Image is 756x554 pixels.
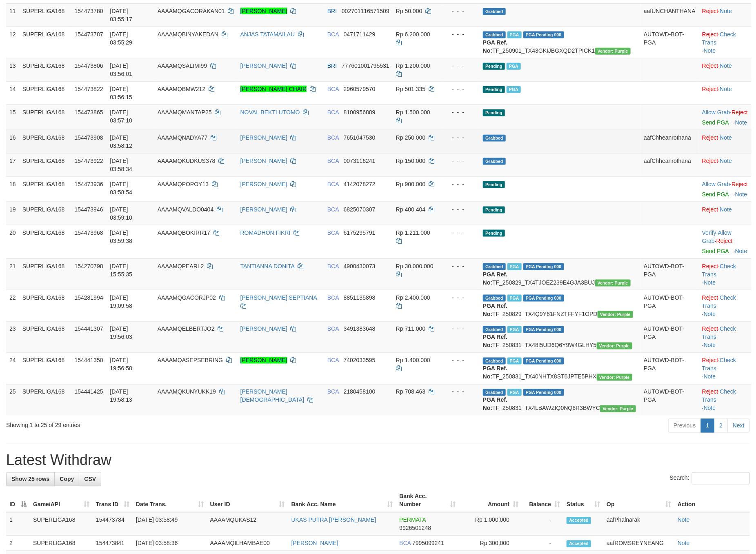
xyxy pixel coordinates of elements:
span: Copy 2180458100 to clipboard [344,389,376,395]
a: Reject [702,134,718,141]
td: 1 [6,512,30,536]
td: 14 [6,81,19,105]
span: PGA Pending [523,31,564,38]
span: Grabbed [483,31,506,38]
span: BCA [327,389,339,395]
td: 20 [6,225,19,258]
a: Note [678,540,690,547]
span: Copy 6825070307 to clipboard [344,206,376,213]
span: Rp 708.463 [396,389,425,395]
div: - - - [445,325,476,333]
td: · · [699,258,752,290]
a: Allow Grab [702,109,730,116]
span: [DATE] 19:58:13 [110,389,132,403]
a: Note [735,119,747,126]
span: AAAAMQPEARL2 [158,263,204,269]
span: Pending [483,109,505,116]
a: Note [704,47,716,54]
td: 13 [6,58,19,81]
td: · [699,81,752,105]
th: Op: activate to sort column ascending [603,489,674,512]
span: PGA Pending [523,263,564,270]
a: Allow Grab [702,229,732,244]
span: [DATE] 19:56:03 [110,326,132,340]
span: Copy 3491383648 to clipboard [344,326,376,332]
a: Note [704,311,716,317]
span: Pending [483,207,505,214]
div: - - - [445,294,476,302]
span: AAAAMQVALDO0404 [158,206,213,213]
span: 154473822 [74,86,103,92]
span: BCA [327,357,339,364]
span: AAAAMQNADYA77 [158,134,208,141]
span: Marked by aafnonsreyleab [507,295,522,302]
span: [DATE] 03:56:01 [110,62,132,77]
td: TF_250829_TX4TJOEZ239E4GJA3BUJ [480,258,640,290]
a: Check Trans [702,31,736,46]
span: Marked by aafchoeunmanni [507,31,522,38]
td: TF_250901_TX43GKIJBGXQD2TPICK1 [480,27,640,58]
div: - - - [445,205,476,214]
span: Pending [483,63,505,70]
td: SUPERLIGA168 [30,512,93,536]
a: [PERSON_NAME] [240,326,287,332]
span: · [702,181,732,187]
span: Show 25 rows [11,476,49,483]
span: Copy 0471711429 to clipboard [344,31,376,38]
a: Reject [732,109,748,116]
td: TF_250831_TX4LBAWZIQ0NQ6R3BWYC [480,384,640,416]
a: ANJAS TATAMAILAU [240,31,295,38]
th: Action [674,489,750,512]
span: Copy 7402033595 to clipboard [344,357,376,364]
span: Vendor URL: https://trx4.1velocity.biz [598,311,633,318]
span: AAAAMQSALIMI99 [158,62,207,69]
td: AUTOWD-BOT-PGA [640,384,699,416]
td: · · [699,225,752,258]
a: [PERSON_NAME] [240,206,287,213]
a: Reject [702,263,718,269]
span: AAAAMQELBERTJO2 [158,326,215,332]
span: 154473865 [74,109,103,116]
td: SUPERLIGA168 [19,353,71,384]
a: Note [720,206,732,213]
td: 11 [6,3,19,27]
a: Reject [702,326,718,332]
td: SUPERLIGA168 [19,105,71,130]
span: Rp 1.200.000 [396,62,430,69]
span: [DATE] 03:59:38 [110,229,132,244]
span: Rp 6.200.000 [396,31,430,38]
td: AUTOWD-BOT-PGA [640,353,699,384]
td: · [699,130,752,153]
label: Search: [670,472,750,485]
a: Send PGA [702,191,729,198]
span: Copy 4900430073 to clipboard [344,263,376,269]
a: [PERSON_NAME] CHAIR [240,86,307,92]
span: Copy 2960579570 to clipboard [344,86,376,92]
a: ROMADHON FIKRI [240,229,291,236]
a: Note [720,62,732,69]
span: BCA [327,206,339,213]
a: Note [720,86,732,92]
span: AAAAMQGACORJP02 [158,294,216,301]
span: Marked by aafchoeunmanni [507,86,521,93]
span: AAAAMQMANTAP25 [158,109,212,116]
span: 154441425 [74,389,103,395]
div: - - - [445,133,476,142]
td: SUPERLIGA168 [19,176,71,202]
td: SUPERLIGA168 [19,58,71,81]
a: Previous [668,419,701,433]
span: Grabbed [483,326,506,333]
span: Copy [60,476,74,483]
a: Check Trans [702,294,736,309]
span: PGA Pending [523,389,564,396]
span: BCA [327,86,339,92]
a: CSV [79,472,101,486]
div: - - - [445,157,476,165]
span: AAAAMQGACORAKAN01 [158,8,225,14]
h1: Latest Withdraw [6,452,750,469]
span: BRI [327,8,337,14]
td: SUPERLIGA168 [19,290,71,321]
b: PGA Ref. No: [483,271,507,286]
span: 154270798 [74,263,103,269]
td: 22 [6,290,19,321]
